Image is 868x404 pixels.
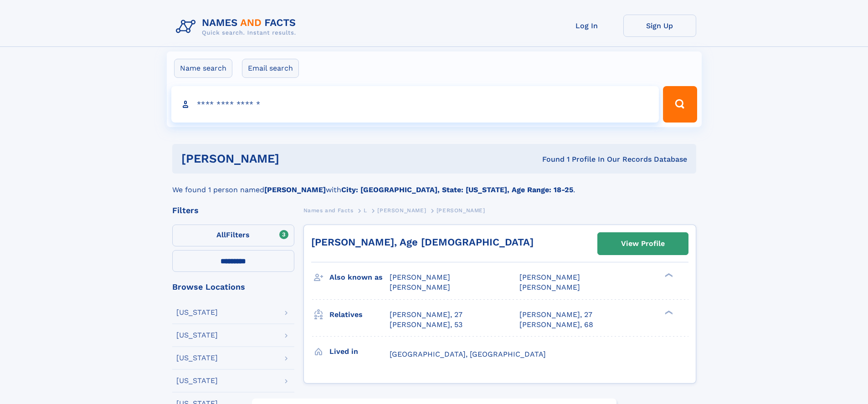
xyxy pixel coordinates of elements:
[377,205,426,216] a: [PERSON_NAME]
[437,207,485,214] span: [PERSON_NAME]
[172,15,303,39] img: Logo Names and Facts
[390,350,546,358] span: [GEOGRAPHIC_DATA], [GEOGRAPHIC_DATA]
[181,153,411,164] h1: [PERSON_NAME]
[550,15,623,37] a: Log In
[411,154,687,164] div: Found 1 Profile In Our Records Database
[377,207,426,214] span: [PERSON_NAME]
[598,233,688,255] a: View Profile
[176,332,218,339] div: [US_STATE]
[329,344,390,359] h3: Lived in
[390,283,450,291] span: [PERSON_NAME]
[329,307,390,322] h3: Relatives
[390,310,462,320] a: [PERSON_NAME], 27
[172,283,294,291] div: Browse Locations
[663,86,697,123] button: Search Button
[519,273,580,281] span: [PERSON_NAME]
[341,185,573,194] b: City: [GEOGRAPHIC_DATA], State: [US_STATE], Age Range: 18-25
[519,310,592,320] a: [PERSON_NAME], 27
[364,205,367,216] a: L
[390,273,450,281] span: [PERSON_NAME]
[364,207,367,214] span: L
[172,225,294,246] label: Filters
[329,270,390,285] h3: Also known as
[264,185,326,194] b: [PERSON_NAME]
[176,309,218,316] div: [US_STATE]
[519,283,580,291] span: [PERSON_NAME]
[663,309,673,315] div: ❯
[176,377,218,384] div: [US_STATE]
[172,206,294,215] div: Filters
[663,272,673,278] div: ❯
[172,174,696,195] div: We found 1 person named with .
[171,86,659,123] input: search input
[303,205,354,216] a: Names and Facts
[216,230,226,239] span: All
[242,59,299,78] label: Email search
[623,15,696,37] a: Sign Up
[390,320,462,330] a: [PERSON_NAME], 53
[311,236,534,248] a: [PERSON_NAME], Age [DEMOGRAPHIC_DATA]
[519,320,593,330] a: [PERSON_NAME], 68
[621,233,665,254] div: View Profile
[174,59,232,78] label: Name search
[176,354,218,362] div: [US_STATE]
